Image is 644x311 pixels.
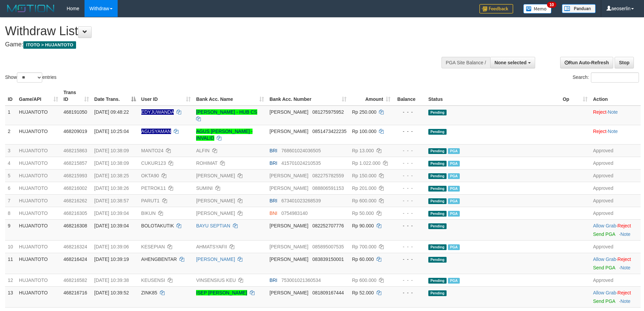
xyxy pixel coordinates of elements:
span: Rp 1.022.000 [352,160,380,166]
td: HUJANTOTO [16,286,61,307]
span: Rp 150.000 [352,173,376,178]
td: Approved [590,144,641,157]
span: OKTA90 [141,173,159,178]
span: 468216582 [64,277,87,283]
span: MANTO24 [141,148,164,153]
span: [DATE] 10:25:04 [94,129,129,134]
th: Action [590,86,641,106]
a: Note [620,298,630,304]
td: HUJANTOTO [16,106,61,125]
span: [DATE] 10:38:25 [94,173,129,178]
span: Nama rekening ada tanda titik/strip, harap diedit [141,129,171,134]
a: Reject [593,129,606,134]
td: 7 [5,194,16,207]
td: Approved [590,169,641,182]
th: ID [5,86,16,106]
span: 468216324 [64,244,87,249]
a: Send PGA [593,265,615,270]
span: KEUSENSI [141,277,165,283]
span: ITOTO > HUJANTOTO [23,41,76,49]
span: 468216002 [64,185,87,191]
th: Trans ID: activate to sort column ascending [61,86,92,106]
span: Copy 083839150001 to clipboard [312,257,344,262]
span: CUKUR123 [141,160,166,166]
span: Rp 100.000 [352,129,376,134]
span: Rp 50.000 [352,210,374,216]
td: Approved [590,157,641,169]
td: 4 [5,157,16,169]
span: PETROK11 [141,185,166,191]
span: Copy 0754983140 to clipboard [281,210,308,216]
div: - - - [396,289,423,296]
span: 468215993 [64,173,87,178]
th: Game/API: activate to sort column ascending [16,86,61,106]
a: Send PGA [593,298,615,304]
span: None selected [495,60,527,65]
span: [DATE] 10:39:19 [94,257,129,262]
th: User ID: activate to sort column ascending [139,86,194,106]
span: 468216424 [64,257,87,262]
span: Pending [428,257,447,263]
td: · [590,253,641,274]
a: Stop [615,57,634,68]
span: Copy 082252707776 to clipboard [312,223,344,228]
span: [DATE] 10:38:09 [94,148,129,153]
td: HUJANTOTO [16,169,61,182]
span: Copy 088806591153 to clipboard [312,185,344,191]
th: Amount: activate to sort column ascending [349,86,393,106]
td: HUJANTOTO [16,194,61,207]
td: HUJANTOTO [16,157,61,169]
span: Marked by aeoanne [448,173,460,179]
span: Copy 753001021360534 to clipboard [281,277,321,283]
td: 11 [5,253,16,274]
a: [PERSON_NAME] [196,257,235,262]
a: Allow Grab [593,223,616,228]
span: Rp 600.000 [352,198,376,203]
h1: Withdraw List [5,24,423,38]
span: Marked by aeoanne [448,244,460,250]
a: Reject [618,223,631,228]
div: PGA Site Balance / [442,57,490,68]
td: Approved [590,182,641,194]
th: Op: activate to sort column ascending [560,86,590,106]
span: [DATE] 10:38:57 [94,198,129,203]
th: Balance [393,86,426,106]
span: Copy 768601024036505 to clipboard [281,148,321,153]
td: 10 [5,240,16,253]
th: Status [426,86,560,106]
span: [DATE] 10:39:06 [94,244,129,249]
span: · [593,257,617,262]
span: Rp 250.000 [352,109,376,115]
span: BNI [269,210,277,216]
a: Reject [618,257,631,262]
span: Marked by aeoanne [448,148,460,154]
td: Approved [590,240,641,253]
label: Search: [573,72,639,83]
span: Pending [428,198,447,204]
td: 8 [5,207,16,219]
span: Marked by aeoanne [448,211,460,217]
th: Bank Acc. Number: activate to sort column ascending [267,86,349,106]
span: Pending [428,129,447,135]
span: Pending [428,110,447,115]
a: Allow Grab [593,257,616,262]
span: Pending [428,186,447,192]
button: None selected [490,57,535,68]
span: 468216308 [64,223,87,228]
label: Show entries [5,72,56,83]
span: Pending [428,290,447,296]
td: Approved [590,274,641,286]
a: Note [608,129,618,134]
span: Marked by aeoanne [448,186,460,192]
td: HUJANTOTO [16,144,61,157]
a: BAYU SEPTIAN [196,223,230,228]
span: BRI [269,148,277,153]
span: Copy 0851473422235 to clipboard [312,129,347,134]
a: SUMINI [196,185,213,191]
span: [PERSON_NAME] [269,129,308,134]
span: [PERSON_NAME] [269,257,308,262]
div: - - - [396,197,423,204]
span: 468216262 [64,198,87,203]
span: Copy 415701024210535 to clipboard [281,160,321,166]
div: - - - [396,160,423,166]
